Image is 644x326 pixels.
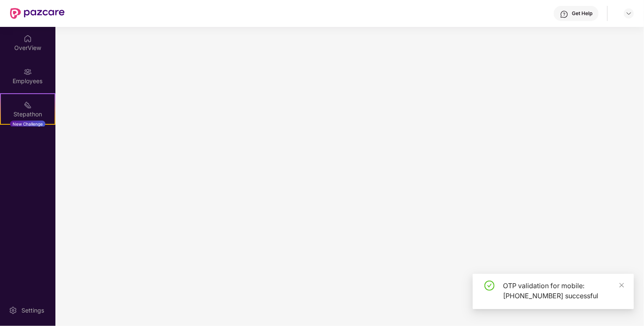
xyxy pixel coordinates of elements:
div: OTP validation for mobile: [PHONE_NUMBER] successful [503,281,624,301]
span: check-circle [484,281,495,291]
div: Stepathon [1,110,55,118]
div: New Challenge [10,121,45,127]
img: svg+xml;base64,PHN2ZyBpZD0iRW1wbG95ZWVzIiB4bWxucz0iaHR0cDovL3d3dy53My5vcmcvMjAwMC9zdmciIHdpZHRoPS... [24,68,32,76]
span: close [619,282,625,288]
img: svg+xml;base64,PHN2ZyBpZD0iRHJvcGRvd24tMzJ4MzIiIHhtbG5zPSJodHRwOi8vd3d3LnczLm9yZy8yMDAwL3N2ZyIgd2... [626,10,632,17]
img: svg+xml;base64,PHN2ZyBpZD0iU2V0dGluZy0yMHgyMCIgeG1sbnM9Imh0dHA6Ly93d3cudzMub3JnLzIwMDAvc3ZnIiB3aW... [9,306,17,315]
img: svg+xml;base64,PHN2ZyB4bWxucz0iaHR0cDovL3d3dy53My5vcmcvMjAwMC9zdmciIHdpZHRoPSIyMSIgaGVpZ2h0PSIyMC... [24,101,32,109]
div: Settings [19,306,47,315]
img: New Pazcare Logo [10,8,65,19]
img: svg+xml;base64,PHN2ZyBpZD0iSGVscC0zMngzMiIgeG1sbnM9Imh0dHA6Ly93d3cudzMub3JnLzIwMDAvc3ZnIiB3aWR0aD... [560,10,568,18]
img: svg+xml;base64,PHN2ZyBpZD0iSG9tZSIgeG1sbnM9Imh0dHA6Ly93d3cudzMub3JnLzIwMDAvc3ZnIiB3aWR0aD0iMjAiIG... [24,34,32,43]
div: Get Help [572,10,592,17]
